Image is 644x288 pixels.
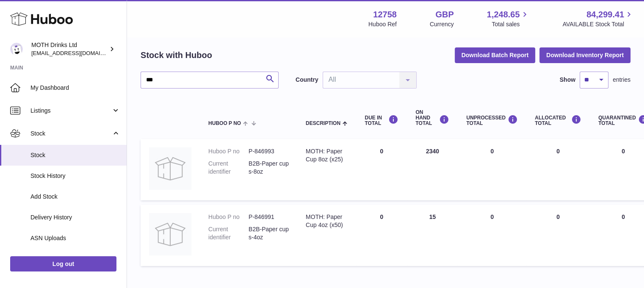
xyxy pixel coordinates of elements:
[613,76,630,84] span: entries
[30,213,120,222] span: Delivery History
[356,139,407,200] td: 0
[430,20,454,28] div: Currency
[208,121,241,126] span: Huboo P no
[30,84,120,92] span: My Dashboard
[141,50,212,61] h2: Stock with Huboo
[562,20,634,28] span: AVAILABLE Stock Total
[535,115,581,126] div: ALLOCATED Total
[10,256,116,271] a: Log out
[622,148,625,155] span: 0
[526,205,590,266] td: 0
[373,9,397,20] strong: 12758
[30,151,120,159] span: Stock
[415,110,449,127] div: ON HAND Total
[458,205,526,266] td: 0
[622,213,625,220] span: 0
[492,20,529,28] span: Total sales
[296,76,318,84] label: Country
[249,147,289,155] dd: P-846993
[30,193,120,201] span: Add Stock
[407,139,458,200] td: 2340
[10,43,23,55] img: orders@mothdrinks.com
[249,213,289,221] dd: P-846991
[31,41,108,57] div: MOTH Drinks Ltd
[306,147,348,163] div: MOTH: Paper Cup 8oz (x25)
[208,147,249,155] dt: Huboo P no
[306,121,340,126] span: Description
[149,213,191,255] img: product image
[208,225,249,241] dt: Current identifier
[526,139,590,200] td: 0
[30,234,120,242] span: ASN Uploads
[31,50,124,56] span: [EMAIL_ADDRESS][DOMAIN_NAME]
[458,139,526,200] td: 0
[586,9,624,20] span: 84,299.41
[539,47,630,63] button: Download Inventory Report
[30,130,111,138] span: Stock
[560,76,575,84] label: Show
[30,172,120,180] span: Stock History
[487,9,530,28] a: 1,248.65 Total sales
[249,160,289,176] dd: B2B-Paper cups-8oz
[208,160,249,176] dt: Current identifier
[149,147,191,190] img: product image
[487,9,520,20] span: 1,248.65
[407,205,458,266] td: 15
[466,115,518,126] div: UNPROCESSED Total
[455,47,536,63] button: Download Batch Report
[356,205,407,266] td: 0
[365,115,398,126] div: DUE IN TOTAL
[30,107,111,115] span: Listings
[368,20,397,28] div: Huboo Ref
[249,225,289,241] dd: B2B-Paper cups-4oz
[306,213,348,229] div: MOTH: Paper Cup 4oz (x50)
[562,9,634,28] a: 84,299.41 AVAILABLE Stock Total
[208,213,249,221] dt: Huboo P no
[435,9,453,20] strong: GBP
